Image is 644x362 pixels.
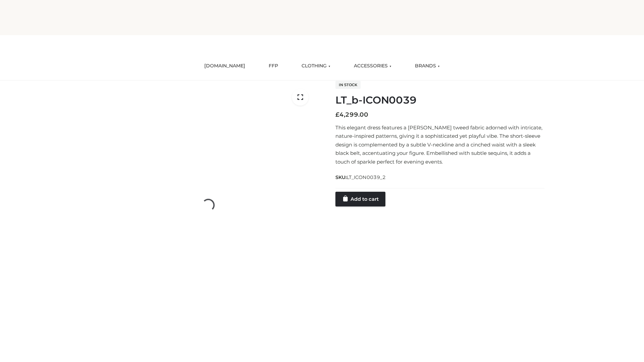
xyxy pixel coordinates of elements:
[346,174,386,180] span: LT_ICON0039_2
[335,111,368,118] bdi: 4,299.00
[335,81,361,89] span: In stock
[349,59,396,73] a: ACCESSORIES
[335,173,386,181] span: SKU:
[410,59,445,73] a: BRANDS
[335,94,544,106] h1: LT_b-ICON0039
[297,59,335,73] a: CLOTHING
[199,59,250,73] a: [DOMAIN_NAME]
[264,59,283,73] a: FFP
[335,192,385,206] a: Add to cart
[335,123,544,166] p: This elegant dress features a [PERSON_NAME] tweed fabric adorned with intricate, nature-inspired ...
[335,111,339,118] span: £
